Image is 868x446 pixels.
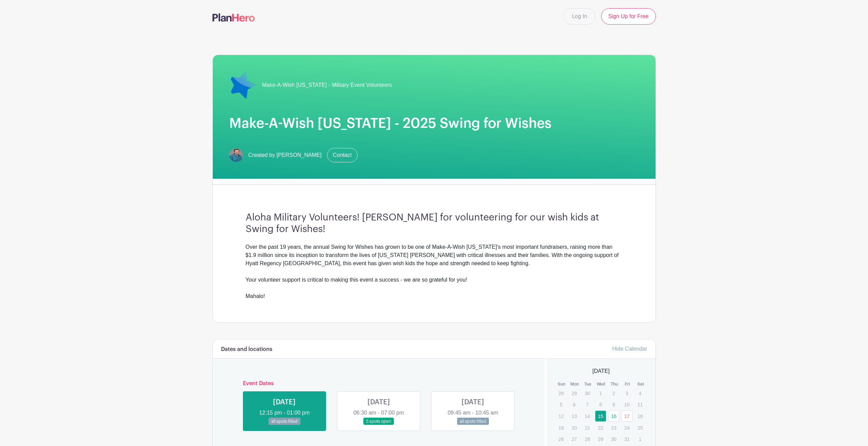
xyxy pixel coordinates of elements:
p: 30 [608,434,619,444]
span: Make-A-Wish [US_STATE] - Military Event Volunteers [262,81,392,89]
p: 28 [555,388,567,398]
p: 27 [569,434,580,444]
p: 8 [595,399,606,410]
p: 20 [569,422,580,433]
p: 31 [621,434,633,444]
img: logo-507f7623f17ff9eddc593b1ce0a138ce2505c220e1c5a4e2b4648c50719b7d32.svg [212,13,255,22]
a: 16 [608,410,619,422]
p: 13 [569,411,580,421]
p: 18 [634,411,646,421]
h3: Aloha Military Volunteers! [PERSON_NAME] for volunteering for our wish kids at Swing for Wishes! [246,212,623,235]
th: Sat [634,381,647,388]
th: Mon [568,381,582,388]
a: Log In [563,8,596,25]
p: 25 [634,422,646,433]
a: 15 [595,410,606,422]
div: Over the past 19 years, the annual Swing for Wishes has grown to be one of Make-A-Wish [US_STATE]... [246,243,623,300]
p: 24 [621,422,633,433]
p: 21 [582,422,593,433]
p: 14 [582,411,593,421]
th: Sun [555,381,568,388]
p: 1 [634,434,646,444]
p: 28 [582,434,593,444]
p: 7 [582,399,593,410]
p: 4 [634,388,646,398]
span: [DATE] [593,367,610,375]
p: 30 [582,388,593,398]
p: 1 [595,388,606,398]
a: Sign Up for Free [601,8,656,25]
th: Thu [608,381,621,388]
h1: Make-A-Wish [US_STATE] - 2025 Swing for Wishes [229,115,639,132]
p: 23 [608,422,619,433]
p: 2 [608,388,619,398]
img: will_phelps-312x214.jpg [229,148,243,162]
h6: Event Dates [237,380,520,387]
p: 22 [595,422,606,433]
a: Contact [327,148,358,162]
p: 19 [555,422,567,433]
span: Created by [PERSON_NAME] [248,151,322,159]
th: Tue [581,381,595,388]
th: Wed [595,381,608,388]
p: 12 [555,411,567,421]
p: 29 [569,388,580,398]
img: 18-blue-star-png-image.png [229,71,257,99]
a: Hide Calendar [612,346,647,352]
p: 5 [555,399,567,410]
p: 3 [621,388,633,398]
p: 29 [595,434,606,444]
p: 26 [555,434,567,444]
th: Fri [621,381,634,388]
p: 6 [569,399,580,410]
a: 17 [621,410,633,422]
h6: Dates and locations [221,346,272,353]
p: 10 [621,399,633,410]
p: 9 [608,399,619,410]
p: 11 [634,399,646,410]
